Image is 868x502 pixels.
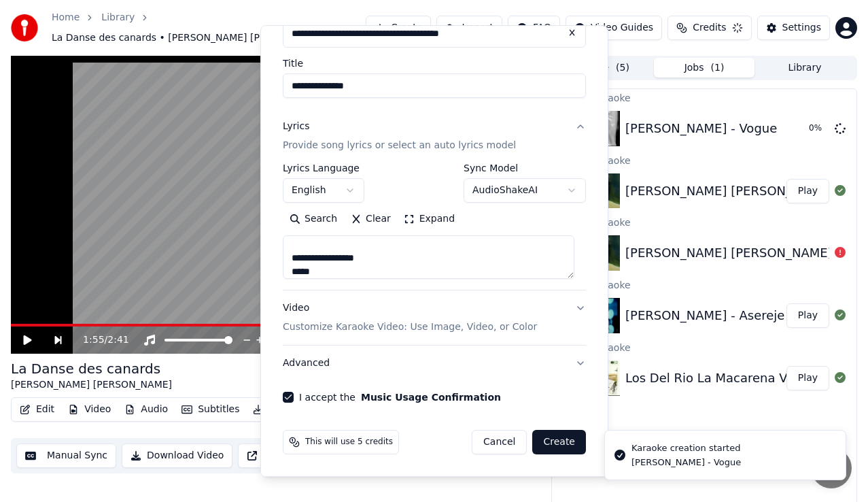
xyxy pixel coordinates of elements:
button: Expand [397,208,461,230]
button: I accept the [360,392,500,402]
p: Provide song lyrics or select an auto lyrics model [283,139,516,152]
label: I accept the [299,392,501,402]
button: Create [532,430,586,454]
button: Cancel [472,430,527,454]
div: Lyrics [283,120,309,133]
div: Video [283,301,537,334]
p: Customize Karaoke Video: Use Image, Video, or Color [283,320,537,334]
button: VideoCustomize Karaoke Video: Use Image, Video, or Color [283,290,586,345]
button: Clear [344,208,398,230]
label: Lyrics Language [283,163,364,173]
button: Advanced [283,346,586,381]
label: Title [283,58,586,68]
button: Search [283,208,344,230]
div: LyricsProvide song lyrics or select an auto lyrics model [283,163,586,290]
span: This will use 5 credits [305,437,393,448]
label: Sync Model [464,163,586,173]
button: LyricsProvide song lyrics or select an auto lyrics model [283,109,586,163]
